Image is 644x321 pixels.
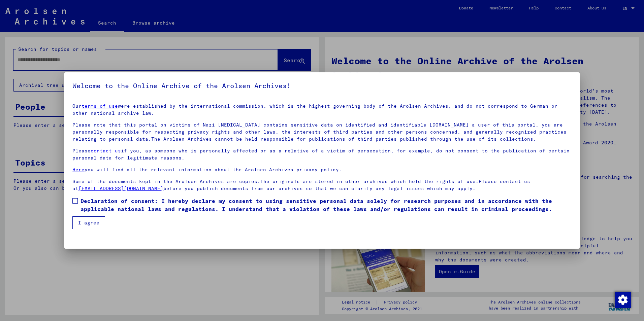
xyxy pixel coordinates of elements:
p: Please if you, as someone who is personally affected or as a relative of a victim of persecution,... [72,147,572,162]
p: you will find all the relevant information about the Arolsen Archives privacy policy. [72,166,572,173]
span: Declaration of consent: I hereby declare my consent to using sensitive personal data solely for r... [80,197,572,213]
a: contact us [91,148,121,154]
p: Our were established by the international commission, which is the highest governing body of the ... [72,103,572,117]
p: Some of the documents kept in the Arolsen Archives are copies.The originals are stored in other a... [72,178,572,192]
h5: Welcome to the Online Archive of the Arolsen Archives! [72,80,572,91]
a: [EMAIL_ADDRESS][DOMAIN_NAME] [78,185,163,191]
p: Please note that this portal on victims of Nazi [MEDICAL_DATA] contains sensitive data on identif... [72,121,572,143]
button: I agree [72,216,105,229]
img: Change consent [615,292,631,308]
a: terms of use [82,103,118,109]
a: Here [72,167,85,173]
